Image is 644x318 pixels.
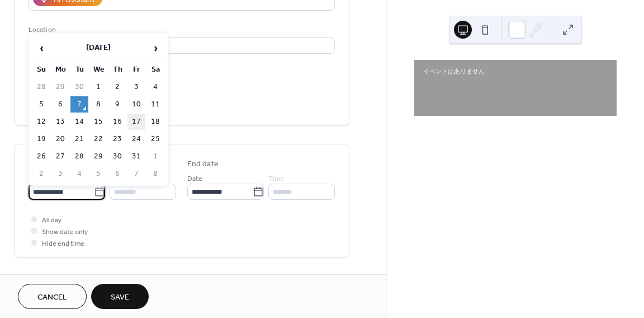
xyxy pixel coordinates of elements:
td: 2 [32,166,50,182]
th: Sa [146,62,164,78]
span: Date [187,173,202,185]
td: 10 [127,96,145,113]
td: 12 [32,114,50,130]
td: 28 [70,148,88,165]
td: 4 [70,166,88,182]
th: Mo [51,62,69,78]
td: 18 [146,114,164,130]
td: 1 [89,79,107,95]
td: 21 [70,131,88,147]
td: 30 [108,148,126,165]
td: 29 [89,148,107,165]
th: [DATE] [51,36,145,60]
td: 27 [51,148,69,165]
td: 7 [70,96,88,113]
td: 31 [127,148,145,165]
td: 1 [146,148,164,165]
span: Time [268,173,284,185]
th: Th [108,62,126,78]
td: 5 [32,96,50,113]
td: 7 [127,166,145,182]
td: 3 [51,166,69,182]
span: Cancel [37,292,67,303]
td: 20 [51,131,69,147]
td: 2 [108,79,126,95]
td: 5 [89,166,107,182]
span: › [147,37,164,59]
td: 15 [89,114,107,130]
td: 17 [127,114,145,130]
td: 3 [127,79,145,95]
td: 25 [146,131,164,147]
td: 13 [51,114,69,130]
td: 6 [51,96,69,113]
td: 28 [32,79,50,95]
th: Tu [70,62,88,78]
button: Save [91,284,149,309]
td: 4 [146,79,164,95]
td: 8 [89,96,107,113]
div: Location [29,24,333,36]
td: 30 [70,79,88,95]
span: Show date only [42,226,88,238]
span: Hide end time [42,238,84,250]
td: 8 [146,166,164,182]
th: We [89,62,107,78]
th: Fr [127,62,145,78]
td: 11 [146,96,164,113]
td: 6 [108,166,126,182]
td: 14 [70,114,88,130]
td: 16 [108,114,126,130]
span: Recurring event [29,271,88,283]
span: ‹ [33,37,50,59]
td: 26 [32,148,50,165]
td: 29 [51,79,69,95]
td: 19 [32,131,50,147]
div: イベントはありません [423,67,608,76]
th: Su [32,62,50,78]
td: 24 [127,131,145,147]
div: End date [187,158,219,170]
button: Cancel [18,284,87,309]
span: Save [111,292,129,303]
td: 22 [89,131,107,147]
td: 9 [108,96,126,113]
span: All day [42,214,61,226]
td: 23 [108,131,126,147]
